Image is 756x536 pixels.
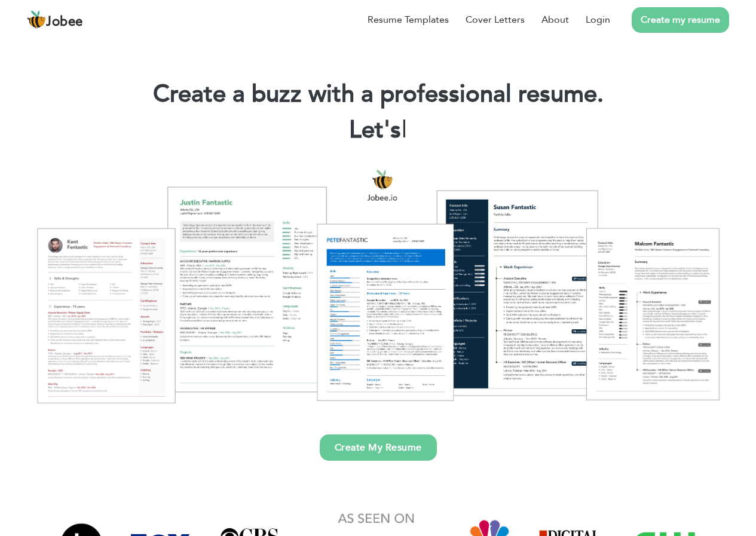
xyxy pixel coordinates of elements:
a: Cover Letters [466,13,525,27]
a: Jobee [27,10,83,29]
span: | [402,114,407,146]
h1: Create a buzz with a professional resume. [18,79,738,110]
a: Resume Templates [368,13,449,27]
a: Login [586,13,610,27]
span: Jobee [46,16,83,29]
a: About [541,13,569,27]
a: Create my resume [632,7,729,33]
h2: Let's [18,115,738,146]
a: Create My Resume [320,434,437,461]
img: jobee.io [27,10,46,29]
